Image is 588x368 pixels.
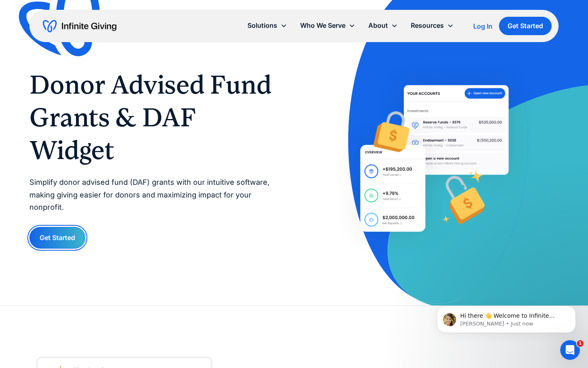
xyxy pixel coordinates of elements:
div: Resources [404,17,460,34]
a: home [43,20,116,33]
div: Who We Serve [300,20,345,31]
a: Log In [473,21,492,31]
p: Simplify donor advised fund (DAF) grants with our intuitive software, making giving easier for do... [29,176,278,214]
div: About [362,17,404,34]
img: Help donors easily give DAF grants to your nonprofit with Infinite Giving’s Donor Advised Fund so... [332,57,536,260]
div: Resources [411,20,444,31]
iframe: Intercom live chat [560,340,580,360]
div: Who We Serve [294,17,362,34]
div: Log In [473,23,492,29]
div: Solutions [247,20,277,31]
iframe: Intercom notifications message [425,289,588,346]
a: Get Started [29,227,85,249]
h1: Donor Advised Fund Grants & DAF Widget [29,68,278,166]
div: About [368,20,388,31]
a: Get Started [499,17,552,35]
span: 1 [577,340,584,347]
div: Solutions [241,17,294,34]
